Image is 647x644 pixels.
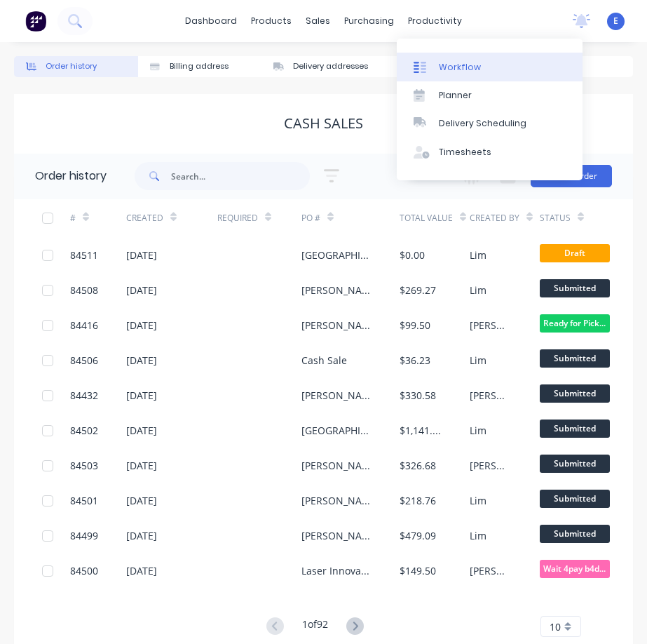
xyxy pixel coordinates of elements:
[540,384,610,402] span: Submitted
[470,388,512,403] div: [PERSON_NAME]
[70,493,98,508] div: 84501
[301,493,372,508] div: [PERSON_NAME]
[540,525,610,542] span: Submitted
[70,248,98,262] div: 84511
[126,423,157,438] div: [DATE]
[14,56,138,77] button: Order history
[540,279,610,297] span: Submitted
[540,560,610,577] span: Wait 4pay b4dis...
[301,212,320,224] div: PO #
[284,115,363,132] div: Cash Sales
[301,458,372,473] div: [PERSON_NAME]
[386,56,510,77] button: Collaborate
[540,455,610,472] span: Submitted
[301,423,372,438] div: [GEOGRAPHIC_DATA]
[70,388,98,403] div: 84432
[540,212,571,224] div: Status
[400,458,436,473] div: $326.68
[70,528,98,543] div: 84499
[126,563,157,578] div: [DATE]
[126,318,157,333] div: [DATE]
[126,388,157,403] div: [DATE]
[470,353,486,368] div: Lim
[470,283,486,297] div: Lim
[540,199,638,238] div: Status
[70,563,98,578] div: 84500
[301,388,372,403] div: [PERSON_NAME]
[470,528,486,543] div: Lim
[470,423,486,438] div: Lim
[540,349,610,367] span: Submitted
[126,199,217,238] div: Created
[400,199,470,238] div: Total Value
[400,353,430,368] div: $36.23
[299,11,337,32] div: sales
[540,244,610,262] span: Draft
[540,314,610,332] span: Ready for Pick ...
[301,199,400,238] div: PO #
[400,388,436,403] div: $330.58
[439,146,491,159] div: Timesheets
[25,11,46,32] img: Factory
[171,162,310,190] input: Search...
[400,212,453,224] div: Total Value
[301,528,372,543] div: [PERSON_NAME] Works
[540,420,610,437] span: Submitted
[400,563,436,578] div: $149.50
[138,56,262,77] button: Billing address
[70,353,98,368] div: 84506
[126,528,157,543] div: [DATE]
[400,423,442,438] div: $1,141.90
[397,53,583,81] a: Workflow
[301,353,347,368] div: Cash Sale
[439,89,472,102] div: Planner
[126,283,157,297] div: [DATE]
[470,563,512,578] div: [PERSON_NAME]
[301,283,372,297] div: [PERSON_NAME]
[293,60,368,72] div: Delivery addresses
[470,493,486,508] div: Lim
[470,212,519,224] div: Created By
[178,11,244,32] a: dashboard
[439,61,481,74] div: Workflow
[170,60,229,72] div: Billing address
[401,11,469,32] div: productivity
[302,617,328,637] div: 1 of 92
[217,199,301,238] div: Required
[337,11,401,32] div: purchasing
[550,619,561,634] span: 10
[397,81,583,109] a: Planner
[70,283,98,297] div: 84508
[126,458,157,473] div: [DATE]
[301,248,372,262] div: [GEOGRAPHIC_DATA]
[470,318,512,333] div: [PERSON_NAME]
[400,493,436,508] div: $218.76
[217,212,258,224] div: Required
[400,318,430,333] div: $99.50
[470,199,540,238] div: Created By
[70,199,126,238] div: #
[261,56,386,77] button: Delivery addresses
[439,117,526,130] div: Delivery Scheduling
[400,248,425,262] div: $0.00
[35,168,107,185] div: Order history
[397,138,583,166] a: Timesheets
[70,212,76,224] div: #
[126,212,163,224] div: Created
[400,528,436,543] div: $479.09
[397,109,583,137] a: Delivery Scheduling
[244,11,299,32] div: products
[470,248,486,262] div: Lim
[46,60,97,72] div: Order history
[613,15,618,27] span: E
[470,458,512,473] div: [PERSON_NAME]
[540,490,610,507] span: Submitted
[70,318,98,333] div: 84416
[70,458,98,473] div: 84503
[126,248,157,262] div: [DATE]
[400,283,436,297] div: $269.27
[126,353,157,368] div: [DATE]
[301,563,372,578] div: Laser Innovation
[301,318,372,333] div: [PERSON_NAME] [PERSON_NAME]
[126,493,157,508] div: [DATE]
